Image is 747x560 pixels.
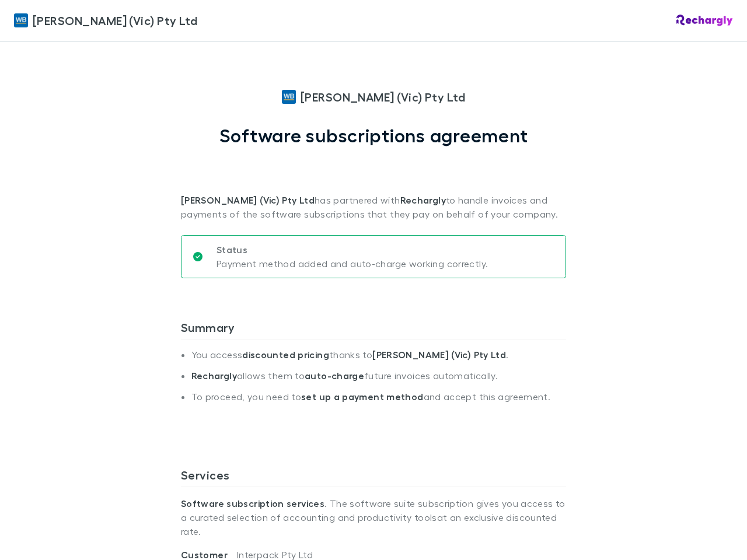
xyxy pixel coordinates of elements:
[191,349,566,370] li: You access thanks to .
[400,194,446,206] strong: Rechargly
[191,370,237,381] strong: Rechargly
[181,498,324,509] strong: Software subscription services
[181,320,566,339] h3: Summary
[14,13,28,27] img: William Buck (Vic) Pty Ltd's Logo
[219,124,528,146] h1: Software subscriptions agreement
[305,370,364,381] strong: auto-charge
[282,90,296,104] img: William Buck (Vic) Pty Ltd's Logo
[301,88,465,106] span: [PERSON_NAME] (Vic) Pty Ltd
[242,349,329,360] strong: discounted pricing
[181,194,315,206] strong: [PERSON_NAME] (Vic) Pty Ltd
[237,549,313,560] span: Interpack Pty Ltd
[181,468,566,487] h3: Services
[301,391,423,402] strong: set up a payment method
[217,243,488,257] p: Status
[181,487,566,548] p: . The software suite subscription gives you access to a curated selection of accounting and produ...
[676,15,733,26] img: Rechargly Logo
[191,391,566,412] li: To proceed, you need to and accept this agreement.
[33,12,197,29] span: [PERSON_NAME] (Vic) Pty Ltd
[372,349,506,360] strong: [PERSON_NAME] (Vic) Pty Ltd
[217,257,488,271] p: Payment method added and auto-charge working correctly.
[181,146,566,221] p: has partnered with to handle invoices and payments of the software subscriptions that they pay on...
[191,370,566,391] li: allows them to future invoices automatically.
